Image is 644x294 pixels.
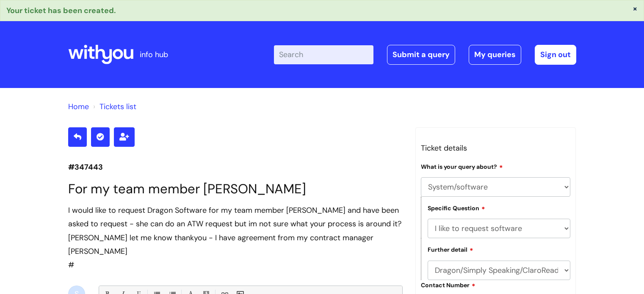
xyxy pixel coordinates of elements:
[68,203,403,258] div: I would like to request Dragon Software for my team member [PERSON_NAME] and have been asked to r...
[68,102,89,112] a: Home
[68,100,89,113] li: Solution home
[274,45,576,64] div: | -
[421,280,475,289] label: Contact Number
[274,45,373,64] input: Search
[140,48,168,61] p: info hub
[535,45,576,64] a: Sign out
[91,100,136,113] li: Tickets list
[68,203,403,272] div: #
[428,203,485,212] label: Specific Question
[469,45,521,64] a: My queries
[633,5,638,12] button: ×
[428,245,473,253] label: Further detail
[68,160,403,174] p: #347443
[421,162,503,170] label: What is your query about?
[68,181,403,197] h1: For my team member [PERSON_NAME]
[421,141,571,155] h3: Ticket details
[100,102,136,112] a: Tickets list
[387,45,455,64] a: Submit a query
